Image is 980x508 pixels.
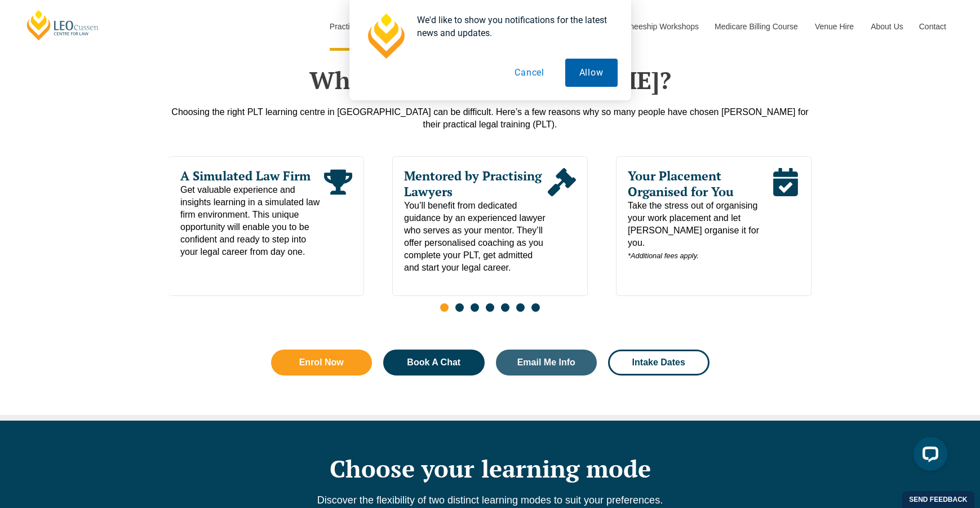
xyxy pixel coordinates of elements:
span: Go to slide 1 [440,303,449,312]
span: Book A Chat [407,358,460,367]
span: Intake Dates [632,358,685,367]
span: Enrol Now [299,358,344,367]
div: Choosing the right PLT learning centre in [GEOGRAPHIC_DATA] can be difficult. Here’s a few reason... [169,106,812,131]
h2: Choose your learning mode [169,454,812,483]
a: Email Me Info [496,350,597,376]
span: Go to slide 5 [501,303,509,312]
span: Your Placement Organised for You [628,168,771,200]
span: Mentored by Practising Lawyers [404,168,548,200]
button: Cancel [500,59,558,87]
div: 1 / 7 [168,156,364,296]
a: Intake Dates [608,350,709,376]
span: Take the stress out of organising your work placement and let [PERSON_NAME] organise it for you. [628,200,771,262]
p: Discover the flexibility of two distinct learning modes to suit your preferences. [169,494,812,506]
div: 3 / 7 [616,156,812,296]
div: We'd like to show you notifications for the latest news and updates. [408,14,618,39]
em: *Additional fees apply. [628,251,699,260]
div: Slides [169,156,812,319]
span: Go to slide 4 [486,303,494,312]
div: 2 / 7 [392,156,588,296]
span: Go to slide 7 [531,303,540,312]
a: Book A Chat [383,350,485,376]
span: Email Me Info [517,358,575,367]
span: Get valuable experience and insights learning in a simulated law firm environment. This unique op... [180,184,324,258]
a: Enrol Now [271,350,373,376]
span: Go to slide 3 [471,303,479,312]
div: Read More [771,168,799,262]
iframe: LiveChat chat widget [904,432,952,480]
img: notification icon [363,14,408,59]
span: You’ll benefit from dedicated guidance by an experienced lawyer who serves as your mentor. They’l... [404,200,548,274]
span: Go to slide 2 [455,303,464,312]
span: Go to slide 6 [516,303,525,312]
div: Read More [324,168,352,258]
button: Allow [565,59,618,87]
span: A Simulated Law Firm [180,168,324,184]
div: Read More [548,168,576,274]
